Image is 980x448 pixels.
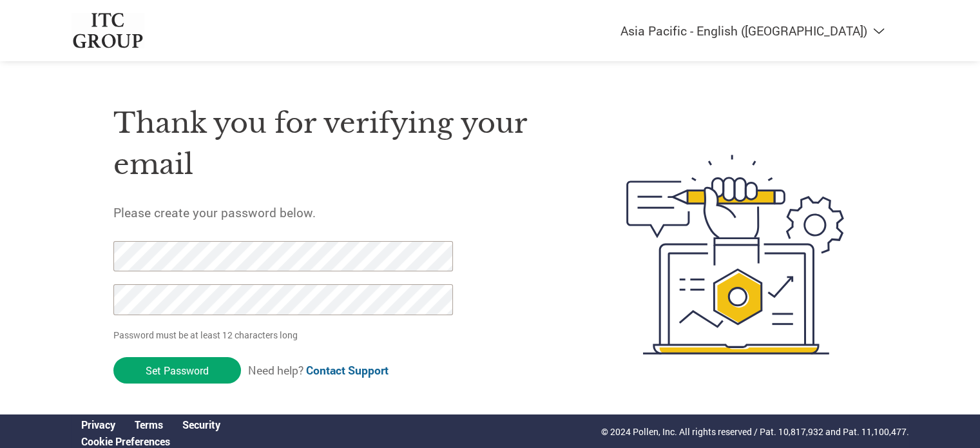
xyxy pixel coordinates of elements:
[113,102,566,186] h1: Thank you for verifying your email
[113,204,566,220] h5: Please create your password below.
[601,425,909,438] p: © 2024 Pollen, Inc. All rights reserved / Pat. 10,817,932 and Pat. 11,100,477.
[135,418,163,431] a: Terms
[306,363,389,378] a: Contact Support
[113,328,457,342] p: Password must be at least 12 characters long
[72,434,230,448] div: Open Cookie Preferences Modal
[182,418,220,431] a: Security
[72,13,145,48] img: ITC Group
[81,418,115,431] a: Privacy
[113,357,241,384] input: Set Password
[603,84,867,425] img: create-password
[248,363,389,378] span: Need help?
[81,434,170,448] a: Cookie Preferences, opens a dedicated popup modal window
